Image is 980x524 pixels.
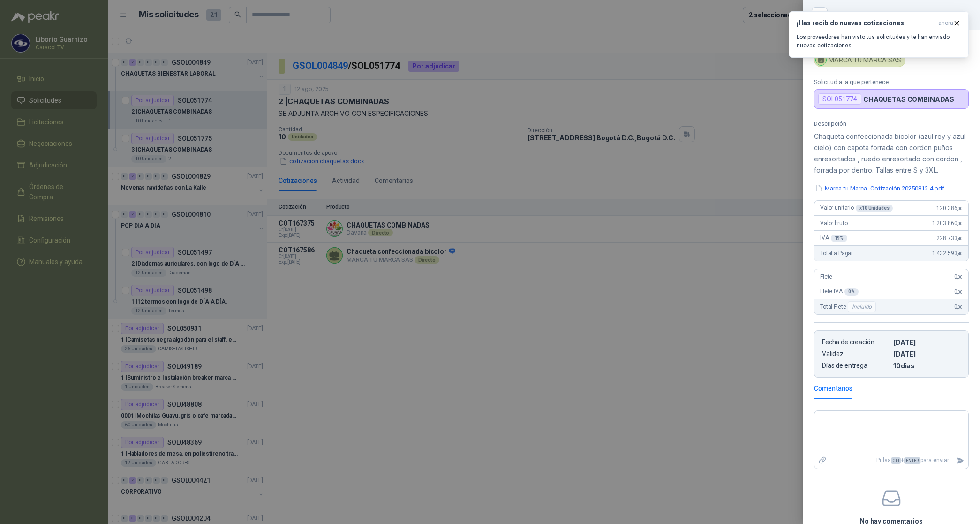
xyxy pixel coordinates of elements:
p: 10 dias [893,362,961,370]
span: Valor bruto [820,220,847,227]
p: Solicitud a la que pertenece [814,78,969,85]
p: Pulsa + para enviar [830,452,953,469]
span: 120.386 [936,205,963,212]
span: ,00 [957,274,963,280]
div: 19 % [831,235,848,242]
p: Descripción [814,120,969,127]
button: Enviar [953,452,968,469]
span: ENTER [904,457,920,464]
span: ,00 [957,289,963,295]
span: IVA [820,235,847,242]
span: Flete IVA [820,288,859,296]
div: SOL051774 [818,93,861,105]
span: Flete [820,273,832,280]
span: ,00 [957,304,963,310]
p: [DATE] [893,350,961,358]
h3: ¡Has recibido nuevas cotizaciones! [797,19,935,27]
span: Total Flete [820,301,878,312]
p: Chaqueta confeccionada bicolor (azul rey y azul cielo) con capota forrada con cordon puños enreso... [814,131,969,176]
div: COT167586 [833,8,969,23]
button: ¡Has recibido nuevas cotizaciones!ahora Los proveedores han visto tus solicitudes y te han enviad... [789,11,969,58]
span: ,00 [957,206,963,211]
div: Incluido [848,301,876,312]
span: Total a Pagar [820,250,853,257]
p: Fecha de creación [822,338,890,346]
span: ,40 [957,251,963,256]
p: [DATE] [893,338,961,346]
span: 0 [954,304,963,310]
span: ahora [938,19,953,27]
button: Close [814,9,825,21]
span: 0 [954,289,963,295]
span: ,00 [957,221,963,226]
p: CHAQUETAS COMBINADAS [863,95,954,103]
span: 0 [954,273,963,280]
span: 1.432.593 [932,250,963,257]
div: Comentarios [814,383,852,394]
span: ,40 [957,236,963,241]
button: Marca tu Marca -Cotización 20250812-4.pdf [814,183,945,193]
span: Valor unitario [820,205,893,212]
div: x 10 Unidades [856,205,893,212]
span: 228.733 [936,235,963,242]
span: Ctrl [891,457,901,464]
div: 0 % [844,288,859,296]
p: Validez [822,350,890,358]
span: 1.203.860 [932,220,963,227]
p: Los proveedores han visto tus solicitudes y te han enviado nuevas cotizaciones. [797,33,961,50]
p: Días de entrega [822,362,890,370]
